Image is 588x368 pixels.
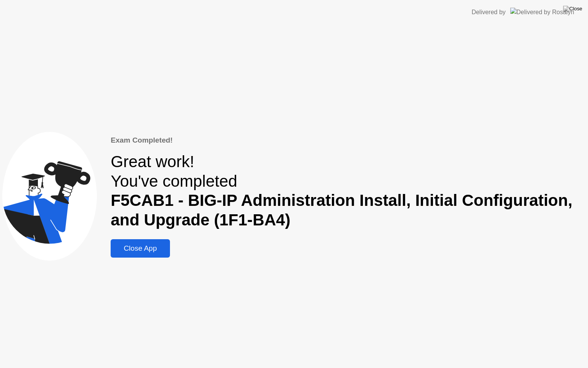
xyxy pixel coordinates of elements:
[111,239,170,258] button: Close App
[111,152,586,230] div: Great work! You've completed
[113,244,168,253] div: Close App
[111,191,572,229] b: F5CAB1 - BIG-IP Administration Install, Initial Configuration, and Upgrade (1F1-BA4)
[111,135,586,146] div: Exam Completed!
[472,8,506,17] div: Delivered by
[563,6,582,12] img: Close
[510,8,574,16] img: Delivered by Rosalyn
